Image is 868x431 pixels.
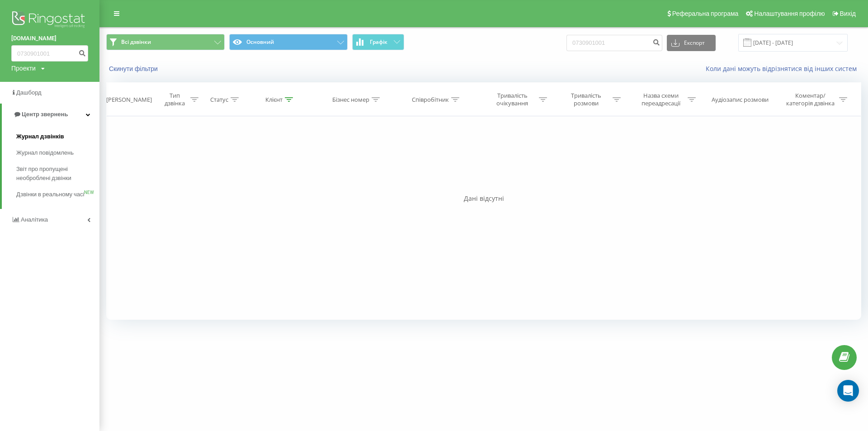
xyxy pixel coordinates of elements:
[672,10,739,17] span: Реферальна програма
[706,64,861,73] a: Коли дані можуть відрізнятися вiд інших систем
[229,34,348,50] button: Основний
[106,34,225,50] button: Всі дзвінки
[16,186,99,203] a: Дзвінки в реальному часіNEW
[754,10,825,17] span: Налаштування профілю
[106,194,861,203] div: Дані відсутні
[837,380,859,402] div: Open Intercom Messenger
[16,145,99,161] a: Журнал повідомлень
[210,96,228,104] div: Статус
[488,92,537,107] div: Тривалість очікування
[16,148,74,157] span: Журнал повідомлень
[265,96,283,104] div: Клієнт
[22,111,68,118] span: Центр звернень
[712,96,769,104] div: Аудіозапис розмови
[11,64,36,73] div: Проекти
[121,38,151,46] span: Всі дзвінки
[412,96,449,104] div: Співробітник
[16,132,64,141] span: Журнал дзвінків
[840,10,856,17] span: Вихід
[784,92,837,107] div: Коментар/категорія дзвінка
[370,39,387,45] span: Графік
[16,161,99,186] a: Звіт про пропущені необроблені дзвінки
[16,190,84,199] span: Дзвінки в реальному часі
[106,65,162,73] button: Скинути фільтри
[11,34,88,43] a: [DOMAIN_NAME]
[11,9,88,32] img: Ringostat logo
[162,92,188,107] div: Тип дзвінка
[2,104,99,125] a: Центр звернень
[352,34,404,50] button: Графік
[11,45,88,62] input: Пошук за номером
[566,35,662,51] input: Пошук за номером
[637,92,685,107] div: Назва схеми переадресації
[16,128,99,145] a: Журнал дзвінків
[16,165,95,183] span: Звіт про пропущені необроблені дзвінки
[562,92,610,107] div: Тривалість розмови
[16,89,42,96] span: Дашборд
[332,96,369,104] div: Бізнес номер
[21,216,48,223] span: Аналiтика
[667,35,716,51] button: Експорт
[106,96,152,104] div: [PERSON_NAME]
